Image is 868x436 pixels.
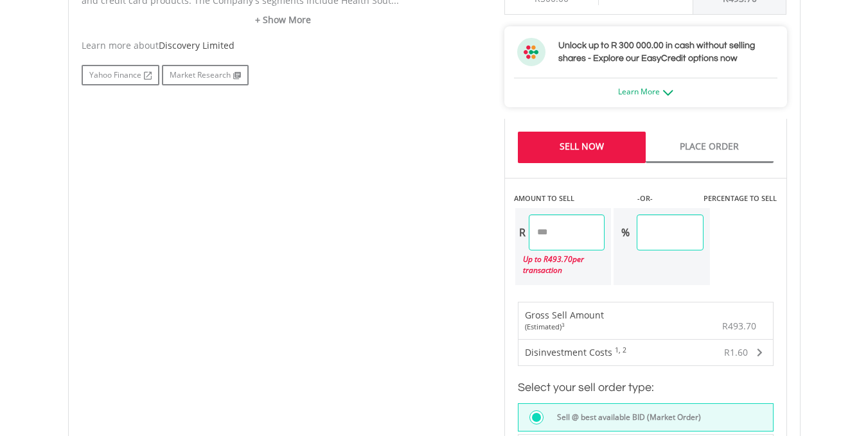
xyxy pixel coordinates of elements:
[558,39,774,65] h3: Unlock up to R 300 000.00 in cash without selling shares - Explore our EasyCredit options now
[704,193,777,204] label: PERCENTAGE TO SELL
[618,86,673,97] a: Learn More
[515,250,605,279] div: Up to R per transaction
[517,38,545,66] img: ec-flower.svg
[722,320,756,332] span: R493.70
[515,214,529,250] div: R
[724,346,748,358] span: R1.60
[615,345,626,354] sup: 1, 2
[82,39,485,52] div: Learn more about
[637,193,653,204] label: -OR-
[162,65,249,85] a: Market Research
[514,193,574,204] label: AMOUNT TO SELL
[614,214,637,250] div: %
[518,132,646,163] a: Sell Now
[646,132,774,163] a: Place Order
[549,410,701,424] label: Sell @ best available BID (Market Order)
[82,65,159,85] a: Yahoo Finance
[525,309,604,332] div: Gross Sell Amount
[82,13,485,26] a: + Show More
[663,90,673,96] img: ec-arrow-down.png
[548,254,572,265] span: 493.70
[525,346,612,358] span: Disinvestment Costs
[525,322,604,332] div: (Estimated)
[518,379,774,397] h3: Select your sell order type:
[562,321,565,328] sup: 3
[159,39,235,51] span: Discovery Limited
